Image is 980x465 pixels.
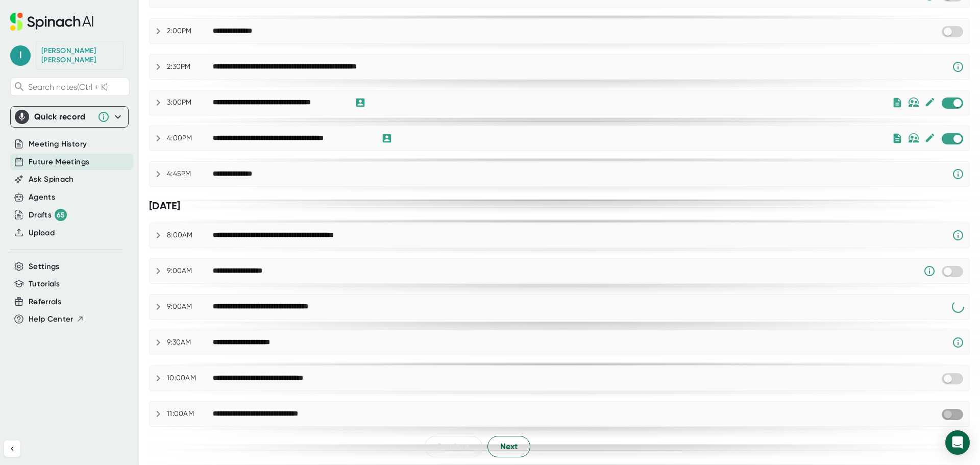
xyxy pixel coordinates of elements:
div: Drafts [29,209,67,221]
span: Previous [437,440,470,453]
img: internal-only.bf9814430b306fe8849ed4717edd4846.svg [908,97,919,108]
div: 11:00AM [167,409,213,419]
button: Help Center [29,313,84,325]
button: Tutorials [29,278,60,290]
div: 8:00AM [167,231,213,240]
button: Settings [29,261,60,273]
span: Search notes (Ctrl + K) [28,82,127,92]
svg: Someone has manually disabled Spinach from this meeting. [923,265,936,277]
span: l [10,45,31,66]
button: Future Meetings [29,156,89,168]
div: 10:00AM [167,374,213,383]
div: Open Intercom Messenger [945,430,970,455]
div: 9:00AM [167,266,213,276]
div: 3:00PM [167,98,213,107]
div: Quick record [34,112,92,122]
div: Quick record [15,107,124,127]
button: Collapse sidebar [4,440,20,457]
svg: Spinach requires a video conference link. [952,229,964,241]
button: Meeting History [29,138,87,150]
div: [DATE] [149,200,970,212]
div: 9:30AM [167,338,213,347]
span: Help Center [29,313,73,325]
div: 2:00PM [167,27,213,36]
button: Agents [29,191,55,203]
button: Previous [425,436,482,457]
button: Drafts 65 [29,209,67,221]
div: Leslie Hogan [41,46,118,64]
button: Referrals [29,296,61,308]
div: 65 [55,209,67,221]
svg: Spinach requires a video conference link. [952,61,964,73]
button: Upload [29,227,55,239]
div: 2:30PM [167,62,213,71]
div: 4:00PM [167,134,213,143]
div: 9:00AM [167,302,213,311]
button: Ask Spinach [29,174,74,185]
svg: Spinach requires a video conference link. [952,168,964,180]
div: 4:45PM [167,169,213,179]
span: Next [500,440,518,453]
button: Next [487,436,530,457]
img: internal-only.bf9814430b306fe8849ed4717edd4846.svg [908,133,919,143]
svg: Spinach requires a video conference link. [952,336,964,349]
